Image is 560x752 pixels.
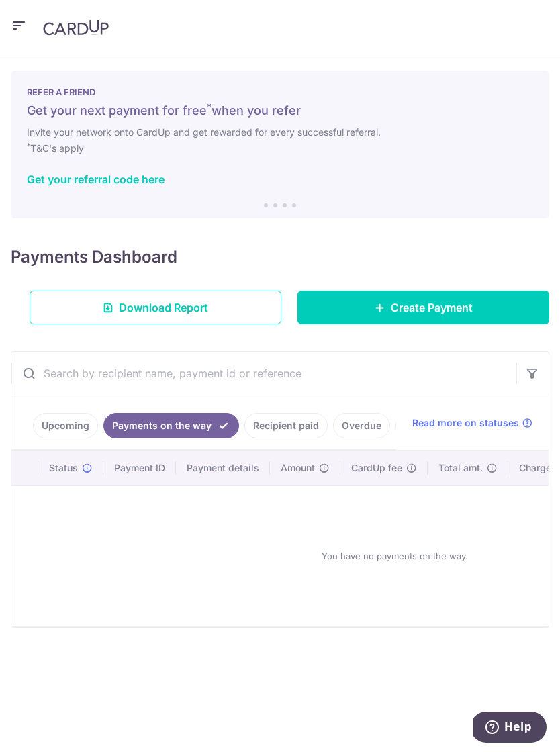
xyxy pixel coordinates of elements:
[103,413,239,438] a: Payments on the way
[27,103,533,119] h5: Get your next payment for free when you refer
[395,413,459,438] a: Cancelled
[27,173,165,186] a: Get your referral code here
[473,712,547,745] iframe: Opens a widget where you can find more information
[351,461,402,475] span: CardUp fee
[119,299,208,316] span: Download Report
[30,291,281,324] a: Download Report
[412,416,519,430] span: Read more on statuses
[281,461,315,475] span: Amount
[412,416,532,430] a: Read more on statuses
[176,451,270,485] th: Payment details
[11,245,177,269] h4: Payments Dashboard
[11,352,516,395] input: Search by recipient name, payment id or reference
[27,87,533,97] p: REFER A FRIEND
[438,461,483,475] span: Total amt.
[49,461,78,475] span: Status
[43,19,109,36] img: CardUp
[27,124,533,156] h6: Invite your network onto CardUp and get rewarded for every successful referral. T&C's apply
[103,451,176,485] th: Payment ID
[297,291,549,324] a: Create Payment
[391,299,473,316] span: Create Payment
[33,413,98,438] a: Upcoming
[244,413,328,438] a: Recipient paid
[333,413,390,438] a: Overdue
